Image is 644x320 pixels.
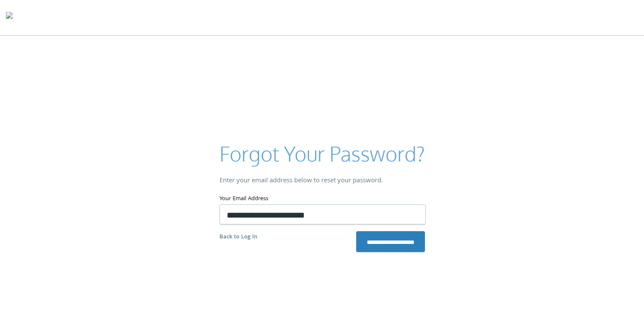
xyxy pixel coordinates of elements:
[219,194,425,204] label: Your Email Address
[408,210,418,220] keeper-lock: Open Keeper Popup
[6,9,13,26] img: todyl-logo-dark.svg
[219,232,257,242] a: Back to Log In
[219,175,425,187] div: Enter your email address below to reset your password.
[219,139,425,168] h2: Forgot Your Password?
